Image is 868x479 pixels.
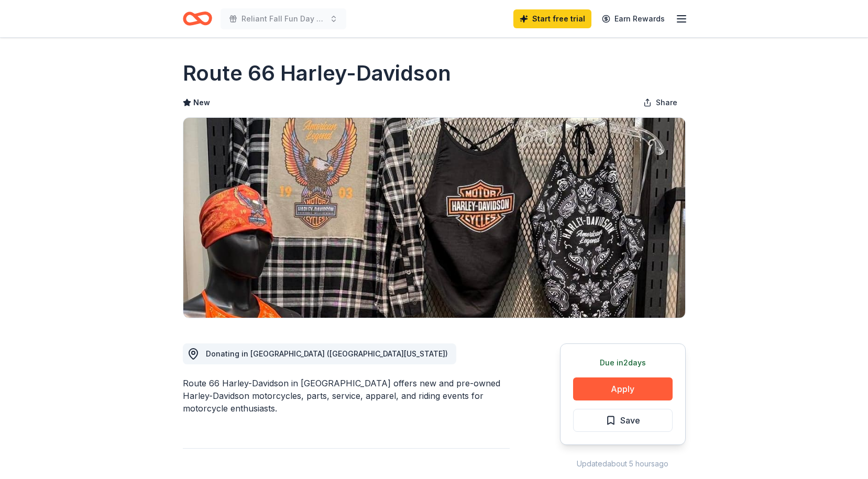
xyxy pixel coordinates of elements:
span: Reliant Fall Fun Day 2025 [241,13,325,25]
button: Reliant Fall Fun Day 2025 [221,8,346,29]
span: New [193,96,210,109]
span: Share [656,96,677,109]
button: Save [573,409,673,432]
a: Earn Rewards [596,9,671,28]
h1: Route 66 Harley-Davidson [183,59,451,88]
button: Apply [573,377,673,400]
button: Share [635,92,686,113]
div: Route 66 Harley-Davidson in [GEOGRAPHIC_DATA] offers new and pre-owned Harley-Davidson motorcycle... [183,377,510,415]
span: Donating in [GEOGRAPHIC_DATA] ([GEOGRAPHIC_DATA][US_STATE]) [206,349,448,358]
div: Due in 2 days [573,357,673,369]
a: Start free trial [513,9,591,28]
div: Updated about 5 hours ago [560,458,686,470]
span: Save [620,414,640,427]
img: Image for Route 66 Harley-Davidson [183,118,685,318]
a: Home [183,6,212,31]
